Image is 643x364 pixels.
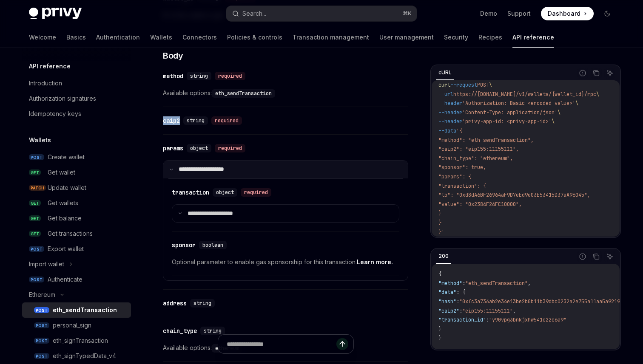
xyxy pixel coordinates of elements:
[22,333,131,348] a: POSTeth_signTransaction
[22,165,131,180] a: GETGet wallet
[163,144,183,152] div: params
[22,348,131,364] a: POSTeth_signTypedData_v4
[172,188,209,197] div: transaction
[438,100,462,107] span: --header
[22,180,131,195] a: PATCHUpdate wallet
[453,91,596,98] span: https://[DOMAIN_NAME]/v1/wallets/{wallet_id}/rpc
[438,229,444,235] span: }'
[48,213,82,223] div: Get balance
[604,251,615,262] button: Ask AI
[34,353,49,359] span: POST
[465,280,528,287] span: "eth_sendTransaction"
[436,68,454,78] div: cURL
[438,210,441,217] span: }
[591,251,602,262] button: Copy the contents from the code block
[227,27,282,48] a: Policies & controls
[172,257,399,267] span: Optional parameter to enable gas sponsorship for this transaction.
[596,91,599,98] span: \
[29,259,64,269] div: Import wallet
[438,91,453,98] span: --url
[182,27,217,48] a: Connectors
[541,7,594,20] a: Dashboard
[22,91,131,106] a: Authorization signatures
[96,27,140,48] a: Authentication
[187,117,205,124] span: string
[438,308,459,314] span: "caip2"
[450,82,477,88] span: --request
[293,27,369,48] a: Transaction management
[477,82,489,88] span: POST
[575,100,578,107] span: \
[438,155,513,162] span: "chain_type": "ethereum",
[22,211,131,226] a: GETGet balance
[357,258,393,266] a: Learn more.
[163,327,197,335] div: chain_type
[22,106,131,121] a: Idempotency keys
[66,27,86,48] a: Basics
[190,145,208,152] span: object
[577,251,588,262] button: Report incorrect code
[438,164,486,171] span: "sponsor": true,
[456,289,465,296] span: : {
[512,27,554,48] a: API reference
[29,78,62,88] div: Introduction
[438,109,462,116] span: --header
[215,72,245,80] div: required
[193,300,211,307] span: string
[438,298,456,305] span: "hash"
[29,8,82,20] img: dark logo
[163,116,180,125] div: caip2
[552,118,555,125] span: \
[438,173,471,180] span: "params": {
[507,9,531,18] a: Support
[22,272,131,287] a: POSTAuthenticate
[22,226,131,241] a: GETGet transactions
[48,183,86,193] div: Update wallet
[29,246,44,252] span: POST
[22,195,131,211] a: GETGet wallets
[22,302,131,318] a: POSTeth_sendTransaction
[438,219,441,226] span: }
[438,183,486,189] span: "transaction": {
[438,127,456,134] span: --data
[163,72,183,80] div: method
[438,289,456,296] span: "data"
[29,290,55,300] div: Ethereum
[29,215,41,222] span: GET
[438,326,441,333] span: }
[486,316,489,323] span: :
[29,277,44,283] span: POST
[216,189,234,196] span: object
[242,8,266,19] div: Search...
[604,68,615,79] button: Ask AI
[29,109,81,119] div: Idempotency keys
[438,118,462,125] span: --header
[438,335,441,341] span: }
[172,241,196,249] div: sponsor
[29,61,71,71] h5: API reference
[436,251,451,261] div: 200
[53,351,116,361] div: eth_signTypedData_v4
[600,7,614,20] button: Toggle dark mode
[190,73,208,79] span: string
[489,316,566,323] span: "y90vpg3bnkjxhw541c2zc6a9"
[459,308,462,314] span: :
[478,27,502,48] a: Recipes
[438,137,534,144] span: "method": "eth_sendTransaction",
[29,169,41,176] span: GET
[48,152,85,162] div: Create wallet
[22,318,131,333] a: POSTpersonal_sign
[480,9,497,18] a: Demo
[462,118,552,125] span: 'privy-app-id: <privy-app-id>'
[336,338,348,350] button: Send message
[577,68,588,79] button: Report incorrect code
[438,201,522,208] span: "value": "0x2386F26FC10000",
[226,6,417,21] button: Search...⌘K
[548,9,580,18] span: Dashboard
[48,274,83,285] div: Authenticate
[202,242,223,248] span: boolean
[29,27,56,48] a: Welcome
[48,198,78,208] div: Get wallets
[456,127,462,134] span: '{
[163,299,187,308] div: address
